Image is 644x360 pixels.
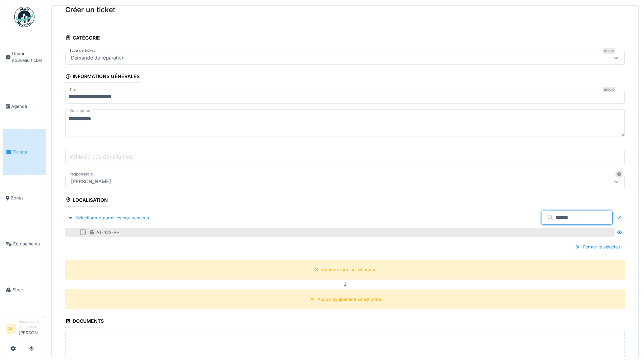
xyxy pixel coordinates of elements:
label: Titre [68,87,79,93]
div: Aucun équipement sélectionné [317,296,381,303]
li: AL [6,324,16,334]
div: Responsable demandeur [19,319,43,330]
div: Fermer le sélecteur [572,242,625,251]
div: AT-422-PH [90,229,120,236]
span: Tickets [13,149,43,155]
label: Type de ticket [68,48,96,53]
div: [PERSON_NAME] [68,178,114,185]
div: Demande de réparation [68,54,127,62]
span: Équipements [13,241,43,247]
div: Informations générales [65,71,140,83]
div: Requis [603,48,615,54]
a: Ouvrir nouveau ticket [3,31,46,83]
div: Documents [65,316,104,328]
a: AL Responsable demandeur[PERSON_NAME] [6,319,43,340]
a: Agenda [3,83,46,129]
div: Sélectionner parmi les équipements [65,213,152,222]
a: Zones [3,175,46,221]
a: Stock [3,267,46,313]
label: Responsable [68,171,94,177]
span: Agenda [11,103,43,110]
a: Tickets [3,129,46,175]
li: [PERSON_NAME] [19,319,43,339]
img: Badge_color-CXgf-gQk.svg [14,7,34,27]
div: Requis [603,87,615,92]
label: Véhicule pas dans la liste [68,152,135,161]
a: Équipements [3,221,46,267]
span: Ouvrir nouveau ticket [12,50,43,63]
span: Stock [13,287,43,293]
div: Localisation [65,195,108,207]
label: Description [68,106,92,115]
span: Zones [11,195,43,201]
div: Aucune zone sélectionnée [322,266,376,273]
div: Catégorie [65,33,100,44]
